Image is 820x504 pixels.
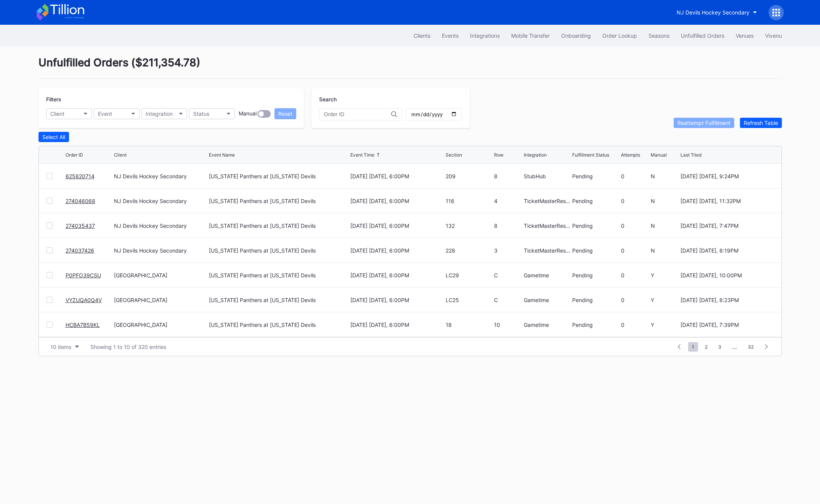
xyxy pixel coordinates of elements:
div: 0 [621,247,649,254]
div: [US_STATE] Panthers at [US_STATE] Devils [209,272,316,278]
button: Clients [408,29,436,43]
div: Mobile Transfer [511,32,550,39]
div: NJ Devils Hockey Secondary [677,9,749,16]
div: [US_STATE] Panthers at [US_STATE] Devils [209,198,316,204]
div: [DATE] [DATE], 6:00PM [350,222,443,229]
div: 0 [621,198,649,204]
span: 32 [744,342,757,352]
div: [DATE] [DATE], 6:00PM [350,247,443,254]
div: Integration [524,152,547,158]
div: NJ Devils Hockey Secondary [114,198,207,204]
div: Attempts [621,152,640,158]
div: [US_STATE] Panthers at [US_STATE] Devils [209,173,316,179]
div: 0 [621,272,649,278]
div: [GEOGRAPHIC_DATA] [114,272,207,278]
div: Reset [278,110,292,117]
div: NJ Devils Hockey Secondary [114,173,207,179]
button: Integration [141,108,187,119]
div: 228 [446,247,492,254]
div: Event Time [350,152,374,158]
button: Venues [730,29,759,43]
div: N [651,247,679,254]
div: [GEOGRAPHIC_DATA] [114,297,207,303]
div: Pending [572,173,619,179]
div: Row [494,152,504,158]
div: 8 [494,222,522,229]
div: 10 items [50,344,71,350]
div: StubHub [524,173,570,179]
div: ... [727,344,743,350]
div: N [651,222,679,229]
div: 10 [494,322,522,328]
button: Mobile Transfer [505,29,555,43]
div: Clients [414,32,430,39]
div: 18 [446,322,492,328]
div: 0 [621,322,649,328]
div: [DATE] [DATE], 7:47PM [680,222,773,229]
div: [DATE] [DATE], 7:39PM [680,322,773,328]
button: Seasons [643,29,675,43]
div: [US_STATE] Panthers at [US_STATE] Devils [209,297,316,303]
div: [DATE] [DATE], 6:00PM [350,272,443,278]
div: TicketMasterResale [524,198,570,204]
button: Unfulfilled Orders [675,29,730,43]
span: 1 [688,342,698,352]
button: Reset [274,108,296,119]
a: VYZUQA0Q4V [66,297,102,303]
div: Gametime [524,322,570,328]
div: Manual [651,152,667,158]
div: Vivenu [765,32,782,39]
div: Manual [239,110,257,118]
div: Client [50,110,64,117]
div: [DATE] [DATE], 8:19PM [680,247,773,254]
a: P0PFO39CSU [66,272,101,278]
button: Order Lookup [597,29,643,43]
div: [DATE] [DATE], 11:32PM [680,198,773,204]
div: Unfulfilled Orders ( $211,354.78 ) [39,56,782,79]
a: Integrations [464,29,505,43]
a: 274035437 [66,222,95,229]
div: Showing 1 to 10 of 320 entries [90,344,166,350]
div: [DATE] [DATE], 6:00PM [350,322,443,328]
a: HCBA7B59KL [66,322,100,328]
button: 10 items [47,342,83,352]
div: 132 [446,222,492,229]
div: Reattempt Fulfillment [677,120,730,126]
div: [DATE] [DATE], 9:24PM [680,173,773,179]
div: Pending [572,297,619,303]
div: N [651,173,679,179]
button: Events [436,29,464,43]
div: Integration [146,110,173,117]
button: Event [94,108,140,119]
div: LC25 [446,297,492,303]
div: Venues [736,32,754,39]
div: [DATE] [DATE], 10:00PM [680,272,773,278]
button: Reattempt Fulfillment [674,118,734,128]
input: Order ID [324,111,391,117]
div: Gametime [524,297,570,303]
div: Pending [572,322,619,328]
div: 116 [446,198,492,204]
div: Pending [572,247,619,254]
div: [DATE] [DATE], 6:00PM [350,173,443,179]
div: 0 [621,173,649,179]
div: Filters [46,96,296,102]
div: Y [651,272,679,278]
div: NJ Devils Hockey Secondary [114,222,207,229]
div: C [494,297,522,303]
div: LC29 [446,272,492,278]
div: [GEOGRAPHIC_DATA] [114,322,207,328]
button: Vivenu [759,29,788,43]
div: 8 [494,173,522,179]
div: Order Lookup [602,32,637,39]
div: 4 [494,198,522,204]
div: Gametime [524,272,570,278]
div: [DATE] [DATE], 8:23PM [680,297,773,303]
div: Unfulfilled Orders [681,32,724,39]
